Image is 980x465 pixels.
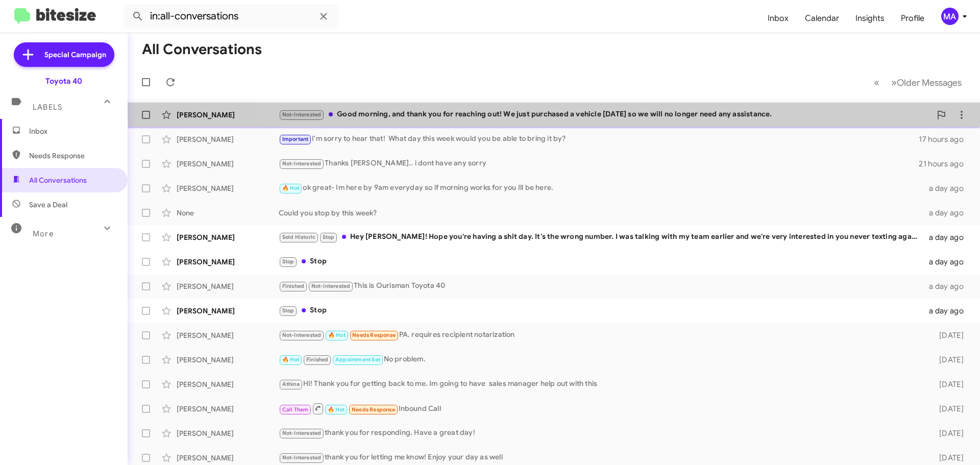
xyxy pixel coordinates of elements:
[177,453,279,463] div: [PERSON_NAME]
[279,427,923,439] div: thank you for responding. Have a great day!
[279,329,923,341] div: PA. requires recipient notarization
[282,283,305,289] span: Finished
[177,306,279,316] div: [PERSON_NAME]
[323,234,335,240] span: Stop
[279,133,919,145] div: I'm sorry to hear that! What day this week would you be able to bring it by?
[177,257,279,267] div: [PERSON_NAME]
[919,159,972,169] div: 21 hours ago
[44,50,106,60] span: Special Campaign
[893,4,933,33] a: Profile
[282,258,295,265] span: Stop
[941,8,959,25] div: MA
[279,256,923,267] div: Stop
[335,356,380,363] span: Appointment Set
[177,208,279,218] div: None
[282,356,300,363] span: 🔥 Hot
[282,185,300,191] span: 🔥 Hot
[282,406,309,413] span: Call Them
[306,356,329,363] span: Finished
[279,182,923,194] div: ok great- Im here by 9am everyday so if morning works for you Ill be here.
[177,404,279,414] div: [PERSON_NAME]
[29,151,116,161] span: Needs Response
[177,183,279,193] div: [PERSON_NAME]
[282,136,309,142] span: Important
[847,4,893,33] a: Insights
[177,134,279,144] div: [PERSON_NAME]
[14,42,114,67] a: Special Campaign
[177,379,279,389] div: [PERSON_NAME]
[282,332,322,338] span: Not-Interested
[177,232,279,242] div: [PERSON_NAME]
[328,332,346,338] span: 🔥 Hot
[279,231,923,243] div: Hey [PERSON_NAME]! Hope you're having a shit day. It's the wrong number. I was talking with my te...
[177,110,279,120] div: [PERSON_NAME]
[923,232,972,242] div: a day ago
[933,8,969,25] button: MA
[797,4,847,33] a: Calendar
[923,183,972,193] div: a day ago
[282,160,322,167] span: Not-Interested
[352,332,396,338] span: Needs Response
[282,307,295,314] span: Stop
[311,283,351,289] span: Not-Interested
[282,454,322,461] span: Not-Interested
[923,306,972,316] div: a day ago
[328,406,345,413] span: 🔥 Hot
[352,406,395,413] span: Needs Response
[33,103,62,112] span: Labels
[868,72,886,93] button: Previous
[923,428,972,438] div: [DATE]
[177,159,279,169] div: [PERSON_NAME]
[177,355,279,365] div: [PERSON_NAME]
[923,355,972,365] div: [DATE]
[923,257,972,267] div: a day ago
[279,280,923,292] div: This is Ourisman Toyota 40
[282,430,322,436] span: Not-Interested
[29,200,67,210] span: Save a Deal
[279,452,923,463] div: thank you for letting me know! Enjoy your day as well
[923,208,972,218] div: a day ago
[923,404,972,414] div: [DATE]
[885,72,968,93] button: Next
[279,354,923,365] div: No problem.
[124,4,338,29] input: Search
[874,76,879,89] span: «
[897,77,962,88] span: Older Messages
[923,379,972,389] div: [DATE]
[282,234,316,240] span: Sold Historic
[177,330,279,340] div: [PERSON_NAME]
[282,111,322,118] span: Not-Interested
[868,72,968,93] nav: Page navigation example
[279,402,923,415] div: Inbound Call
[923,330,972,340] div: [DATE]
[279,158,919,169] div: Thanks [PERSON_NAME].. i dont have any sorry
[29,175,87,185] span: All Conversations
[279,378,923,390] div: HI! Thank you for getting back to me. Im going to have sales manager help out with this
[45,76,82,86] div: Toyota 40
[142,41,262,58] h1: All Conversations
[279,305,923,316] div: Stop
[29,126,116,136] span: Inbox
[177,281,279,291] div: [PERSON_NAME]
[759,4,797,33] a: Inbox
[177,428,279,438] div: [PERSON_NAME]
[919,134,972,144] div: 17 hours ago
[282,381,300,387] span: Athina
[279,109,931,120] div: Good morning, and thank you for reaching out! We just purchased a vehicle [DATE] so we will no lo...
[33,229,54,238] span: More
[891,76,897,89] span: »
[279,208,923,218] div: Could you stop by this week?
[923,453,972,463] div: [DATE]
[923,281,972,291] div: a day ago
